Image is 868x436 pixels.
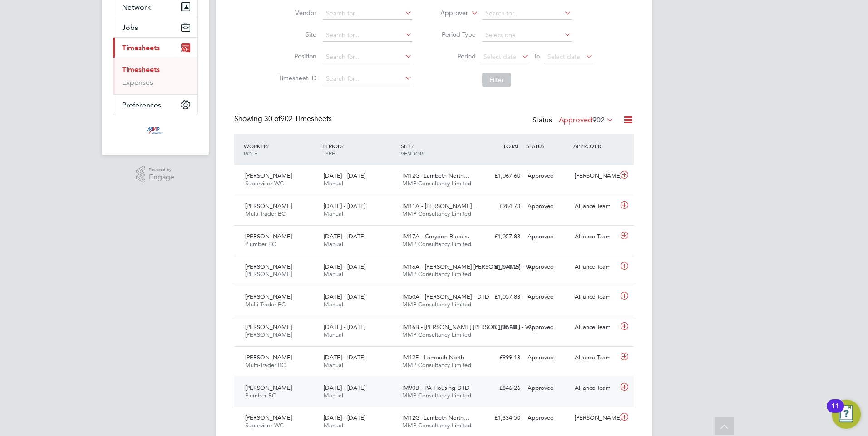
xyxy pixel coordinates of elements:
div: 11 [831,406,839,418]
span: IM17A - Croydon Repairs [402,233,469,240]
label: Timesheet ID [276,74,316,82]
div: £999.18 [477,350,524,365]
div: Approved [524,411,571,426]
span: [DATE] - [DATE] [324,233,365,240]
span: IM11A - [PERSON_NAME]… [402,202,478,210]
span: / [412,142,414,150]
input: Search for... [323,7,412,20]
span: [DATE] - [DATE] [324,323,365,331]
span: TYPE [322,150,335,157]
span: [PERSON_NAME] [245,233,292,240]
div: Alliance Team [571,199,618,214]
div: Alliance Team [571,381,618,396]
div: STATUS [524,138,571,154]
label: Vendor [276,9,316,17]
div: Alliance Team [571,350,618,365]
span: Powered by [149,166,174,174]
span: To [531,50,542,62]
div: SITE [399,138,477,161]
span: [PERSON_NAME] [245,172,292,179]
div: £1,067.60 [477,169,524,184]
span: Network [122,3,151,11]
span: MMP Consultancy Limited [402,210,471,218]
input: Search for... [323,51,412,63]
span: MMP Consultancy Limited [402,392,471,399]
span: Manual [324,270,343,278]
span: [PERSON_NAME] [245,384,292,392]
div: APPROVER [571,138,618,154]
div: PERIOD [320,138,399,161]
div: £846.26 [477,381,524,396]
span: Timesheets [122,44,160,52]
span: Jobs [122,23,138,32]
div: Alliance Team [571,290,618,305]
div: £984.73 [477,199,524,214]
span: Preferences [122,101,161,109]
input: Search for... [482,7,572,20]
span: Manual [324,210,343,218]
span: IM16B - [PERSON_NAME] [PERSON_NAME] - W… [402,323,537,331]
div: Approved [524,381,571,396]
span: MMP Consultancy Limited [402,361,471,369]
div: Alliance Team [571,260,618,275]
span: IM12G- Lambeth North… [402,414,469,421]
div: [PERSON_NAME] [571,169,618,184]
div: £1,334.50 [477,411,524,426]
span: Plumber BC [245,240,276,248]
span: [PERSON_NAME] [245,414,292,421]
label: Period Type [435,30,476,39]
a: Timesheets [122,65,160,74]
span: Plumber BC [245,392,276,399]
span: Manual [324,179,343,187]
span: [DATE] - [DATE] [324,384,365,392]
span: [PERSON_NAME] [245,202,292,210]
div: Approved [524,169,571,184]
span: TOTAL [503,142,519,150]
span: Multi-Trader BC [245,361,286,369]
button: Open Resource Center, 11 new notifications [832,400,861,429]
button: Timesheets [113,38,197,58]
div: Status [533,114,616,127]
input: Search for... [323,73,412,85]
span: IM12G- Lambeth North… [402,172,469,179]
button: Preferences [113,95,197,115]
span: Select date [483,53,516,61]
a: Expenses [122,78,153,87]
span: [DATE] - [DATE] [324,202,365,210]
input: Select one [482,29,572,42]
span: IM50A - [PERSON_NAME] - DTD [402,293,489,300]
div: Approved [524,350,571,365]
span: [PERSON_NAME] [245,263,292,271]
span: Manual [324,240,343,248]
span: IM90B - PA Housing DTD [402,384,469,392]
span: IM16A - [PERSON_NAME] [PERSON_NAME] - W… [402,263,537,271]
span: MMP Consultancy Limited [402,179,471,187]
span: [PERSON_NAME] [245,270,292,278]
span: [PERSON_NAME] [245,354,292,361]
span: ROLE [244,150,257,157]
span: [DATE] - [DATE] [324,354,365,361]
span: Supervisor WC [245,421,284,429]
span: [DATE] - [DATE] [324,293,365,300]
span: Manual [324,331,343,339]
div: Approved [524,229,571,244]
img: mmpconsultancy-logo-retina.png [143,124,168,139]
span: MMP Consultancy Limited [402,421,471,429]
span: Select date [547,53,580,61]
span: Supervisor WC [245,179,284,187]
div: £1,057.83 [477,290,524,305]
div: £1,057.83 [477,320,524,335]
div: £1,070.27 [477,260,524,275]
span: MMP Consultancy Limited [402,270,471,278]
span: 902 Timesheets [264,114,332,123]
span: [DATE] - [DATE] [324,414,365,421]
div: Approved [524,199,571,214]
span: / [342,142,344,150]
div: Timesheets [113,58,197,94]
span: VENDOR [401,150,423,157]
div: Approved [524,320,571,335]
label: Approved [559,116,614,125]
div: [PERSON_NAME] [571,411,618,426]
button: Filter [482,73,511,87]
div: Showing [234,114,334,124]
